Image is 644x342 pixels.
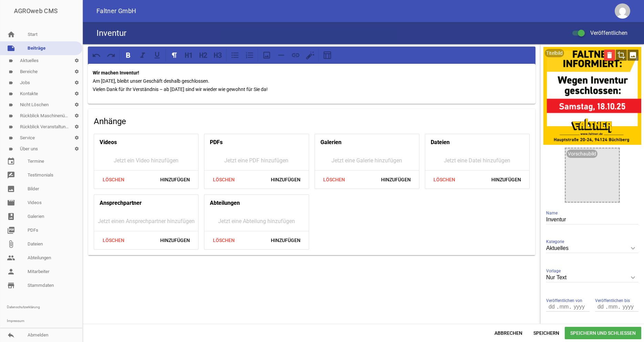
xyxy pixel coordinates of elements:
span: Speichern [528,327,565,339]
i: settings [71,132,82,143]
i: settings [71,88,82,99]
input: yyyy [570,302,587,311]
i: person [7,268,15,276]
span: Hinzufügen [155,234,195,247]
div: Vorschaubild [566,150,597,158]
h4: Inventur [96,28,126,39]
i: movie [7,199,15,207]
i: image [627,50,638,61]
i: label [9,136,13,140]
i: label [9,147,13,151]
h4: Dateien [431,137,450,148]
h4: Anhänge [94,116,530,127]
i: label [9,81,13,85]
div: Jetzt eine Abteilung hinzufügen [204,211,308,231]
i: picture_as_pdf [7,226,15,234]
i: image [7,185,15,193]
span: Löschen [207,234,240,247]
i: keyboard_arrow_down [627,243,638,254]
i: label [9,59,13,63]
i: settings [71,143,82,154]
i: delete [604,50,615,61]
input: mm [607,302,619,311]
div: Jetzt eine PDF hinzufügen [204,151,308,170]
input: dd [546,302,558,311]
strong: Wir machen Inventur! [93,70,139,76]
span: Hinzufügen [486,173,527,186]
i: label [9,103,13,107]
i: photo_album [7,212,15,221]
h4: Videos [100,137,117,148]
span: Abbrechen [489,327,528,339]
i: event [7,157,15,165]
div: Titelbild [545,49,564,57]
i: attach_file [7,240,15,248]
div: Jetzt eine Galerie hinzufügen [315,151,419,170]
span: Löschen [97,173,130,186]
input: yyyy [619,302,636,311]
span: Faltner GmbH [96,8,136,14]
i: label [9,114,13,118]
span: Hinzufügen [265,173,306,186]
i: label [9,92,13,96]
span: Löschen [97,234,130,247]
div: Jetzt ein Video hinzufügen [94,151,198,170]
i: settings [71,99,82,110]
i: label [9,125,13,129]
i: people [7,254,15,262]
i: settings [71,66,82,77]
h4: Ansprechpartner [100,198,142,209]
i: settings [71,110,82,121]
input: mm [558,302,570,311]
p: Am [DATE], bleibt unser Geschäft deshalb geschlossen. Vielen Dank für Ihr Verständnis – ab [DATE]... [93,69,531,93]
i: rate_review [7,171,15,179]
div: Jetzt einen Ansprechpartner hinzufügen [94,211,198,231]
i: crop [616,50,627,61]
i: settings [71,77,82,88]
span: Löschen [428,173,461,186]
span: Hinzufügen [265,234,306,247]
i: settings [71,121,82,132]
span: Löschen [207,173,240,186]
span: Löschen [318,173,351,186]
i: reply [7,331,15,339]
div: Jetzt eine Datei hinzufügen [425,151,529,170]
span: Veröffentlichen von [546,297,582,304]
span: Hinzufügen [376,173,416,186]
input: dd [595,302,607,311]
span: Speichern und Schließen [565,327,641,339]
h4: Abteilungen [210,198,240,209]
span: Veröffentlichen [582,30,627,36]
i: settings [71,55,82,66]
i: note [7,44,15,52]
h4: Galerien [320,137,341,148]
span: Veröffentlichen bis [595,297,630,304]
span: Hinzufügen [155,173,195,186]
i: keyboard_arrow_down [627,272,638,283]
i: label [9,70,13,74]
i: store_mall_directory [7,281,15,290]
i: home [7,30,15,39]
h4: PDFs [210,137,223,148]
